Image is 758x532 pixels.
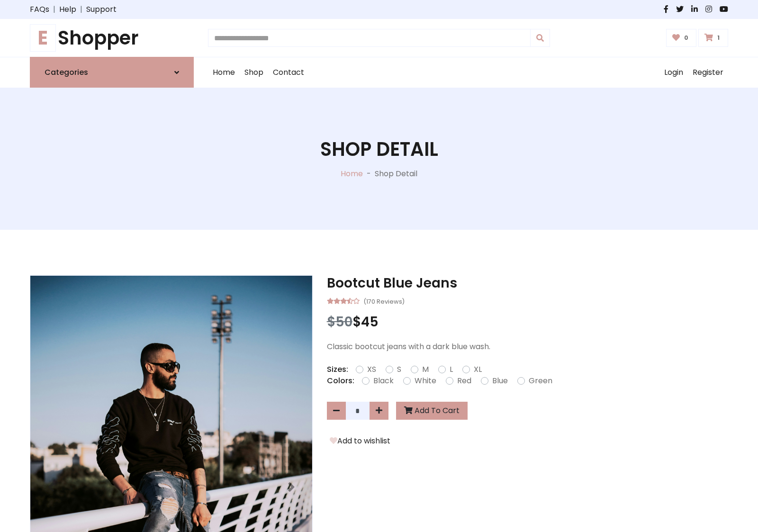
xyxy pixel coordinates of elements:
label: Green [529,375,552,387]
a: Contact [268,57,309,88]
label: S [397,364,401,375]
p: - [363,168,375,180]
a: Support [86,4,117,15]
button: Add to wishlist [327,435,393,447]
label: White [415,375,436,387]
span: $50 [327,313,352,331]
h3: Bootcut Blue Jeans [327,275,728,291]
label: Blue [492,375,508,387]
a: FAQs [30,4,49,15]
small: (170 Reviews) [363,295,405,307]
h6: Categories [45,68,88,77]
a: 1 [698,29,728,47]
span: | [76,4,86,15]
h1: Shop Detail [320,138,438,161]
p: Classic bootcut jeans with a dark blue wash. [327,341,728,352]
a: EShopper [30,27,194,49]
p: Shop Detail [375,168,417,180]
h3: $ [327,314,728,330]
label: Black [373,375,394,387]
p: Colors: [327,375,354,387]
a: Home [341,168,363,179]
span: 45 [361,313,379,331]
a: Help [59,4,76,15]
a: Register [688,57,728,88]
a: Shop [240,57,268,88]
span: | [49,4,59,15]
label: Red [457,375,471,387]
label: M [422,364,429,375]
h1: Shopper [30,27,194,49]
span: E [30,24,56,52]
label: L [450,364,453,375]
a: Categories [30,57,194,88]
p: Sizes: [327,364,348,375]
a: 0 [666,29,697,47]
span: 1 [715,34,722,42]
button: Add To Cart [396,402,468,420]
label: XS [367,364,376,375]
span: 0 [682,34,691,42]
label: XL [474,364,482,375]
a: Login [659,57,688,88]
a: Home [208,57,240,88]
